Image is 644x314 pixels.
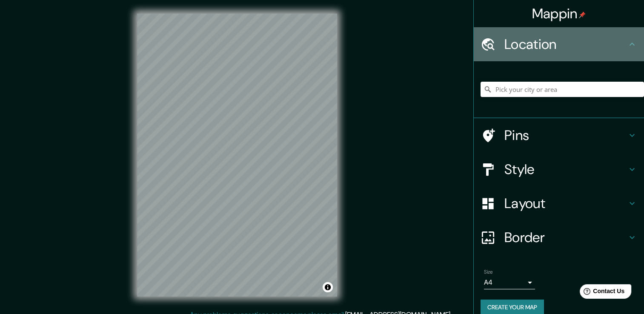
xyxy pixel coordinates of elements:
div: Location [474,27,644,61]
div: A4 [484,276,535,289]
h4: Style [504,161,627,178]
h4: Location [504,36,627,53]
input: Pick your city or area [481,82,644,97]
img: pin-icon.png [579,11,586,18]
h4: Layout [504,195,627,212]
div: Layout [474,186,644,220]
div: Pins [474,118,644,152]
h4: Pins [504,127,627,144]
button: Toggle attribution [323,282,333,292]
div: Style [474,152,644,186]
h4: Border [504,229,627,246]
iframe: Help widget launcher [568,281,635,305]
h4: Mappin [532,5,586,22]
canvas: Map [137,14,337,297]
label: Size [484,268,493,276]
div: Border [474,220,644,254]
